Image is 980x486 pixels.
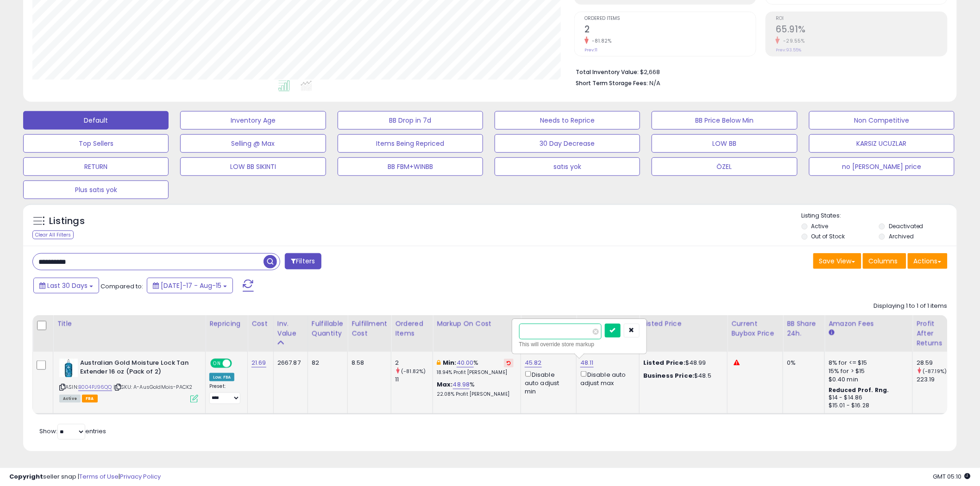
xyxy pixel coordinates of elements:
span: Ordered Items [584,16,756,21]
div: 15% for > $15 [829,367,905,375]
button: BB FBM+WINBB [338,157,483,176]
button: [DATE]-17 - Aug-15 [147,278,233,293]
button: LOW BB [652,134,797,153]
button: Items Being Repriced [338,134,483,153]
img: 31y8RJSKvFL._SL40_.jpg [59,359,78,377]
b: Total Inventory Value: [576,68,639,76]
button: KARSIZ UCUZLAR [809,134,955,153]
i: Revert to store-level Min Markup [507,361,511,365]
small: Amazon Fees. [829,329,834,337]
small: (-87.19%) [923,368,947,375]
div: Ordered Items [395,319,429,338]
button: no [PERSON_NAME] price [809,157,955,176]
span: OFF [231,360,245,368]
div: Clear All Filters [32,231,74,239]
div: Inv. value [277,319,304,338]
button: Top Sellers [23,134,169,153]
b: Short Term Storage Fees: [576,79,648,87]
small: -81.82% [589,37,612,44]
div: BB Share 24h. [787,319,821,338]
button: Selling @ Max [180,134,326,153]
div: $0.40 min [829,375,905,384]
button: Non Competitive [809,111,955,130]
b: Min: [443,358,457,367]
a: B004PJ96QQ [78,383,112,391]
button: Needs to Reprice [495,111,640,130]
span: | SKU: A-AusGoldMois-PACK2 [113,383,192,391]
button: BB Price Below Min [652,111,797,130]
div: Disable auto adjust max [580,369,632,387]
a: Terms of Use [79,472,119,481]
div: $48.99 [643,359,720,367]
small: (-81.82%) [401,368,426,375]
span: All listings currently available for purchase on Amazon [59,395,81,403]
div: Low. FBA [209,373,234,381]
div: Title [57,319,201,329]
button: Actions [908,253,948,269]
label: Out of Stock [811,232,845,240]
span: Show: entries [39,427,106,436]
a: Privacy Policy [120,472,161,481]
button: Default [23,111,169,130]
i: This overrides the store level min markup for this listing [437,360,440,366]
div: Displaying 1 to 1 of 1 items [874,302,948,311]
div: 11 [395,375,433,384]
div: Profit After Returns [917,319,950,348]
div: 0% [787,359,817,367]
button: Save View [813,253,861,269]
button: Filters [285,253,321,269]
div: 2667.87 [277,359,301,367]
small: -29.55% [780,37,805,44]
button: RETURN [23,157,169,176]
div: Fulfillable Quantity [312,319,344,338]
h2: 2 [584,24,756,37]
a: 48.11 [580,358,594,368]
p: 22.08% Profit [PERSON_NAME] [437,391,514,398]
b: Listed Price: [643,358,685,367]
label: Archived [889,232,914,240]
div: % [437,359,514,376]
div: % [437,380,514,398]
button: BB Drop in 7d [338,111,483,130]
label: Deactivated [889,222,923,230]
span: Last 30 Days [47,281,88,290]
a: 40.00 [457,358,474,368]
span: N/A [649,79,660,87]
div: 2 [395,359,433,367]
h2: 65.91% [776,24,947,37]
div: $14 - $14.86 [829,394,905,402]
div: 8% for <= $15 [829,359,905,367]
div: 82 [312,359,340,367]
span: FBA [82,395,98,403]
div: Disable auto adjust min [525,369,569,396]
div: Preset: [209,383,240,404]
div: 8.58 [352,359,384,367]
div: Amazon Fees [829,319,909,329]
button: LOW BB SIKINTI [180,157,326,176]
div: 223.19 [917,375,954,384]
div: Listed Price [643,319,723,329]
div: ASIN: [59,359,198,402]
div: Current Buybox Price [731,319,779,338]
div: Markup on Cost [437,319,517,329]
span: ON [211,360,223,368]
button: satıs yok [495,157,640,176]
a: 45.82 [525,358,542,368]
div: $48.5 [643,372,720,380]
small: Prev: 93.55% [776,47,801,53]
div: This will override store markup [519,340,640,349]
p: Listing States: [802,212,957,220]
li: $2,668 [576,66,941,77]
button: Columns [863,253,906,269]
label: Active [811,222,829,230]
button: Plus satıs yok [23,181,169,199]
b: Reduced Prof. Rng. [829,386,889,394]
div: Repricing [209,319,244,329]
div: 28.59 [917,359,954,367]
strong: Copyright [9,472,43,481]
span: 2025-09-15 05:10 GMT [933,472,971,481]
div: seller snap | | [9,473,161,481]
span: ROI [776,16,947,21]
b: Business Price: [643,371,694,380]
button: Inventory Age [180,111,326,130]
